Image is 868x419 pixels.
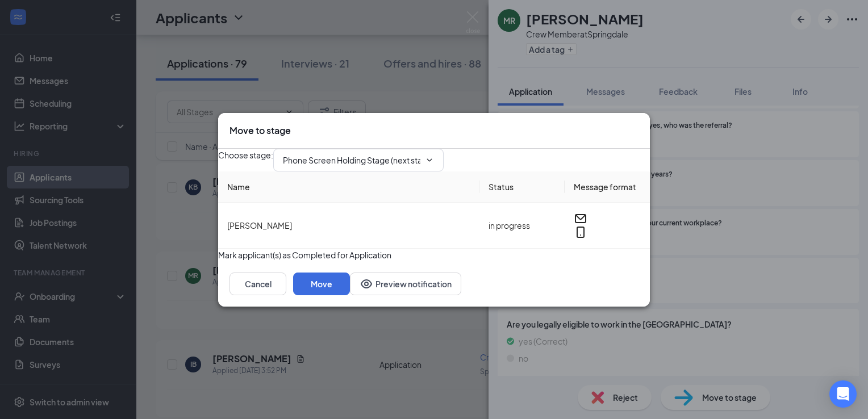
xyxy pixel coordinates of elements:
[293,273,350,295] button: Move
[218,249,391,261] span: Mark applicant(s) as Completed for Application
[574,225,587,239] svg: MobileSms
[565,171,650,203] th: Message format
[829,380,857,408] div: Open Intercom Messenger
[425,156,434,165] svg: ChevronDown
[350,273,461,295] button: Preview notificationEye
[227,220,292,231] span: [PERSON_NAME]
[479,171,565,203] th: Status
[229,124,291,137] h3: Move to stage
[574,212,587,225] svg: Email
[229,273,286,295] button: Cancel
[218,171,479,203] th: Name
[360,277,373,291] svg: Eye
[479,203,565,249] td: in progress
[218,149,273,171] span: Choose stage :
